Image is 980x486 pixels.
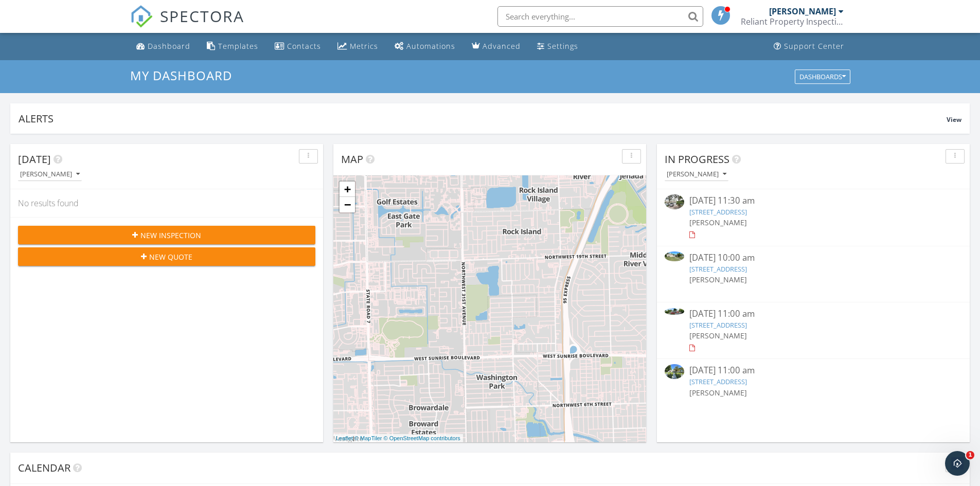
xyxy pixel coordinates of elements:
[333,434,463,443] div: |
[689,331,747,340] span: [PERSON_NAME]
[19,112,947,125] div: Alerts
[665,194,962,240] a: [DATE] 11:30 am [STREET_ADDRESS] [PERSON_NAME]
[665,364,684,379] img: 9579132%2Fcover_photos%2F3GqVrqyjTkqZrQ0Z4BgD%2Fsmall.jpeg
[689,194,937,207] div: [DATE] 11:30 am
[665,251,962,297] a: [DATE] 10:00 am [STREET_ADDRESS] [PERSON_NAME]
[945,451,970,476] iframe: Intercom live chat
[354,435,382,441] a: © MapTiler
[18,247,315,266] button: New Quote
[130,67,232,84] span: My Dashboard
[665,251,684,262] img: 9544451%2Fcover_photos%2FXuzZFLG76lJf5a1dAqn6%2Fsmall.jpeg
[689,377,747,386] a: [STREET_ADDRESS]
[497,6,703,27] input: Search everything...
[18,152,51,166] span: [DATE]
[350,41,378,51] div: Metrics
[10,189,323,217] div: No results found
[784,41,844,51] div: Support Center
[533,37,582,56] a: Settings
[689,207,747,217] a: [STREET_ADDRESS]
[468,37,525,56] a: Advanced
[18,461,70,475] span: Calendar
[665,152,729,166] span: In Progress
[947,115,961,124] span: View
[689,320,747,330] a: [STREET_ADDRESS]
[795,69,850,84] button: Dashboards
[149,251,192,262] span: New Quote
[20,171,80,178] div: [PERSON_NAME]
[218,41,258,51] div: Templates
[665,194,684,209] img: 9533327%2Fcover_photos%2FkBaJiImdlwCaZTRO98Ut%2Fsmall.jpeg
[665,308,962,353] a: [DATE] 11:00 am [STREET_ADDRESS] [PERSON_NAME]
[132,37,194,56] a: Dashboard
[18,168,82,182] button: [PERSON_NAME]
[384,435,460,441] a: © OpenStreetMap contributors
[770,37,848,56] a: Support Center
[665,364,962,409] a: [DATE] 11:00 am [STREET_ADDRESS] [PERSON_NAME]
[689,251,937,264] div: [DATE] 10:00 am
[336,435,353,441] a: Leaflet
[689,308,937,320] div: [DATE] 11:00 am
[547,41,578,51] div: Settings
[160,5,244,27] span: SPECTORA
[140,230,201,241] span: New Inspection
[667,171,726,178] div: [PERSON_NAME]
[689,388,747,398] span: [PERSON_NAME]
[665,308,684,315] img: 9558557%2Fcover_photos%2FQh9iVCP7wiJYJ4YcguL1%2Fsmall.jpeg
[799,73,846,80] div: Dashboards
[741,16,844,27] div: Reliant Property Inspections
[966,451,974,459] span: 1
[341,152,363,166] span: Map
[390,37,459,56] a: Automations (Basic)
[665,168,728,182] button: [PERSON_NAME]
[271,37,325,56] a: Contacts
[18,226,315,244] button: New Inspection
[406,41,455,51] div: Automations
[333,37,382,56] a: Metrics
[689,364,937,377] div: [DATE] 11:00 am
[689,218,747,227] span: [PERSON_NAME]
[130,14,244,35] a: SPECTORA
[130,5,153,28] img: The Best Home Inspection Software - Spectora
[689,264,747,274] a: [STREET_ADDRESS]
[148,41,190,51] div: Dashboard
[340,182,355,197] a: Zoom in
[689,275,747,284] span: [PERSON_NAME]
[287,41,321,51] div: Contacts
[203,37,262,56] a: Templates
[483,41,521,51] div: Advanced
[340,197,355,212] a: Zoom out
[769,6,836,16] div: [PERSON_NAME]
